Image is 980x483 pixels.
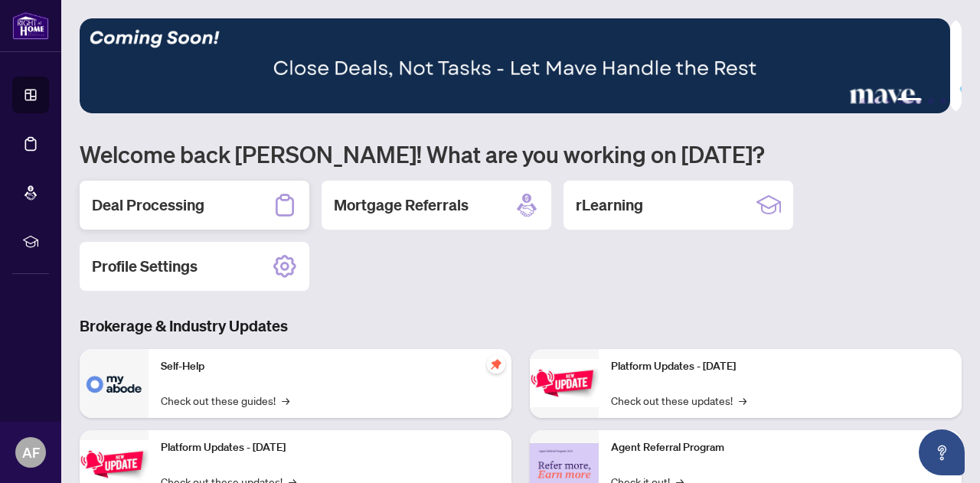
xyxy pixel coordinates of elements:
[611,392,746,409] a: Check out these updates!→
[530,359,599,407] img: Platform Updates - June 23, 2025
[334,194,469,216] h2: Mortgage Referrals
[161,439,499,456] p: Platform Updates - [DATE]
[919,429,965,475] button: Open asap
[282,392,289,409] span: →
[80,139,962,168] h1: Welcome back [PERSON_NAME]! What are you working on [DATE]?
[80,349,149,418] img: Self-Help
[611,358,949,375] p: Platform Updates - [DATE]
[885,98,891,104] button: 3
[739,392,746,409] span: →
[861,98,867,104] button: 1
[576,194,643,216] h2: rLearning
[487,355,505,374] span: pushpin
[92,256,198,277] h2: Profile Settings
[611,439,949,456] p: Agent Referral Program
[897,98,922,104] button: 4
[161,392,289,409] a: Check out these guides!→
[928,98,934,104] button: 5
[873,98,879,104] button: 2
[22,442,40,463] span: AF
[12,11,49,40] img: logo
[80,315,962,337] h3: Brokerage & Industry Updates
[161,358,499,375] p: Self-Help
[940,98,946,104] button: 6
[92,194,204,216] h2: Deal Processing
[80,18,950,113] img: Slide 3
